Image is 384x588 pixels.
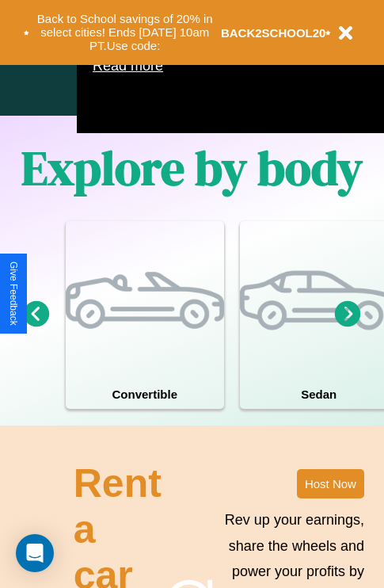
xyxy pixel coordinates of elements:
[221,26,326,40] b: BACK2SCHOOL20
[29,8,221,57] button: Back to School savings of 20% in select cities! Ends [DATE] 10am PT.Use code:
[66,380,224,409] h4: Convertible
[16,534,54,572] div: Open Intercom Messenger
[8,262,19,326] div: Give Feedback
[21,136,363,200] h1: Explore by body
[297,469,364,498] button: Host Now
